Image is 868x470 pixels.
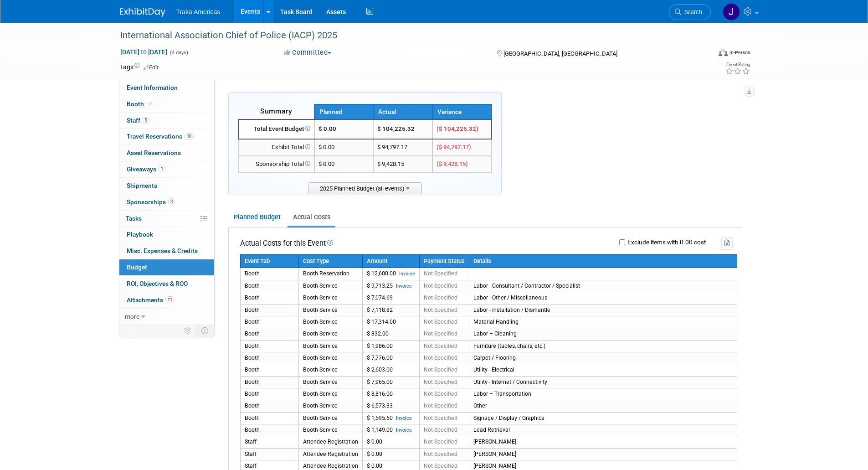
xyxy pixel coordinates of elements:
div: Event Format [657,47,751,61]
th: Details [469,254,737,268]
span: Traka Americas [176,8,221,15]
div: Event Rating [725,62,750,67]
a: Booth [119,96,214,112]
span: 3 [168,198,175,205]
td: [PERSON_NAME] [469,436,737,448]
th: Variance [432,104,492,119]
span: 9 [143,117,149,124]
td: Booth Service [298,292,362,304]
a: Shipments [119,178,214,194]
td: Utility - Internet / Connectivity [469,376,737,388]
td: Labor - Consultant / Contractor / Specialist [469,280,737,292]
span: Sponsorships [127,198,175,206]
div: International Association Chief of Police (IACP) 2025 [117,27,697,44]
a: Event Information [119,80,214,96]
td: $ 1,986.00 [362,340,419,352]
a: Invoice [396,427,412,433]
span: Not Specified [424,463,457,469]
td: Booth Service [298,280,362,292]
th: Amount [362,254,419,268]
td: Labor – Transportation [469,388,737,400]
span: Attachments [127,296,175,304]
th: Payment Status [419,254,469,268]
td: Booth [240,364,298,376]
a: Invoice [396,283,412,289]
span: Not Specified [424,331,457,337]
td: $ 7,965.00 [362,376,419,388]
a: Planned Budget [228,209,286,226]
td: Signage / Display / Graphics [469,412,737,424]
td: Utility - Electrical [469,364,737,376]
span: 10 [185,133,194,140]
td: $ 17,314.00 [362,316,419,328]
span: Not Specified [424,307,457,313]
td: Labor – Cleaning [469,328,737,340]
img: Format-Inperson.png [719,49,728,56]
span: more [125,313,139,320]
td: Booth Service [298,316,362,328]
a: Asset Reservations [119,145,214,161]
a: ROI, Objectives & ROO [119,276,214,292]
a: Staff9 [119,113,214,129]
span: Not Specified [424,415,457,421]
span: Not Specified [424,270,457,277]
a: Actual Costs [288,209,335,226]
span: Not Specified [424,294,457,301]
td: Personalize Event Tab Strip [180,325,196,336]
td: Booth [240,328,298,340]
span: to [139,48,148,56]
span: Not Specified [424,427,457,433]
td: Booth [240,388,298,400]
td: Other [469,400,737,412]
td: Booth [240,424,298,436]
span: Not Specified [424,283,457,289]
td: [PERSON_NAME] [469,448,737,460]
td: $ 12,600.00 [362,268,419,280]
span: Travel Reservations [127,133,194,140]
span: Not Specified [424,451,457,457]
span: Not Specified [424,379,457,385]
td: Booth [240,292,298,304]
span: Summary [260,107,292,115]
td: Labor - Installation / Dismantle [469,304,737,316]
td: Booth [240,280,298,292]
a: Attachments11 [119,292,214,308]
span: Not Specified [424,403,457,409]
span: Misc. Expenses & Credits [127,247,198,254]
td: Booth Service [298,304,362,316]
td: $ 0.00 [362,448,419,460]
td: Staff [240,448,298,460]
span: Asset Reservations [127,149,181,156]
td: Toggle Event Tabs [195,325,214,336]
div: Exhibit Total [242,143,310,152]
td: Booth [240,376,298,388]
button: Committed [281,48,335,57]
td: $ 8,816.00 [362,388,419,400]
a: Sponsorships3 [119,194,214,210]
span: 11 [165,296,175,303]
span: $ 0.00 [318,125,336,132]
td: $ 9,713.25 [362,280,419,292]
td: Lead Retrieval [469,424,737,436]
td: Booth Service [298,340,362,352]
td: Attendee Registration [298,436,362,448]
td: Booth [240,316,298,328]
span: Not Specified [424,319,457,325]
td: Carpet / Flooring [469,352,737,364]
td: $ 7,118.82 [362,304,419,316]
span: Not Specified [424,391,457,397]
td: Booth Service [298,400,362,412]
label: Exclude items with 0.00 cost [625,239,706,246]
td: Booth Service [298,364,362,376]
a: Budget [119,259,214,275]
td: $ 9,428.15 [373,156,432,173]
a: Invoice [399,271,415,277]
a: Playbook [119,227,214,243]
td: Booth [240,400,298,412]
span: Booth [127,100,154,108]
td: Booth Service [298,424,362,436]
span: Shipments [127,182,157,189]
td: $ 6,573.33 [362,400,419,412]
img: Jamie Saenz [723,3,740,21]
span: Playbook [127,231,153,238]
